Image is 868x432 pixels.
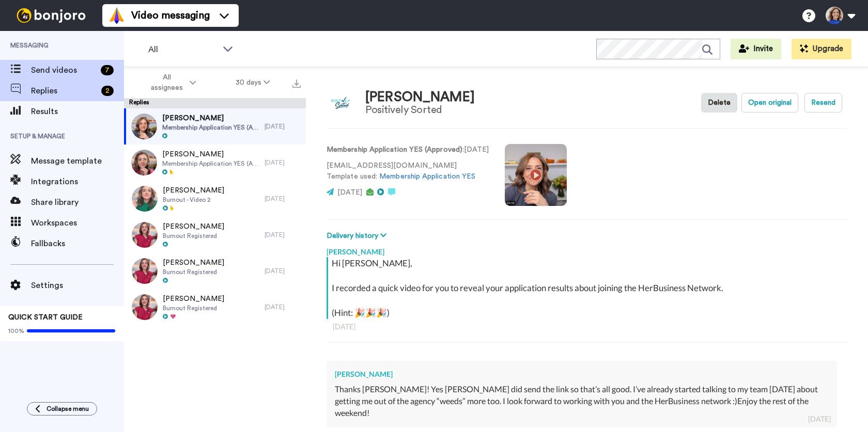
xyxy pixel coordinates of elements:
span: [PERSON_NAME] [163,294,224,304]
span: Integrations [31,175,124,188]
div: Positively Sorted [365,104,475,116]
img: export.svg [292,79,301,88]
span: [PERSON_NAME] [163,221,224,232]
span: Share library [31,196,124,209]
a: [PERSON_NAME]Burnout Registered[DATE] [124,289,306,325]
div: [DATE] [265,158,301,167]
span: [PERSON_NAME] [163,185,224,196]
p: : [DATE] [327,145,489,155]
div: [DATE] [808,414,831,424]
button: Delivery history [327,230,390,242]
button: 30 days [216,73,290,92]
button: Open original [741,93,798,113]
span: [PERSON_NAME] [162,149,259,159]
span: Burnout Registered [163,304,224,312]
button: All assignees [126,68,216,97]
a: [PERSON_NAME]Burnout Registered[DATE] [124,253,306,289]
a: [PERSON_NAME]Burnout - Video 2[DATE] [124,181,306,217]
img: 7cec14ca-356c-4a4d-9760-c1a26ef26749-thumb.jpg [131,150,157,175]
span: Workspaces [31,217,124,229]
button: Export all results that match these filters now. [289,75,304,90]
span: Results [31,105,124,118]
span: Send videos [31,64,97,76]
a: [PERSON_NAME]Membership Application YES (Approved)[DATE] [124,108,306,145]
div: [PERSON_NAME] [365,90,475,105]
div: [DATE] [333,322,841,332]
a: [PERSON_NAME]Burnout Registered[DATE] [124,217,306,253]
span: Collapse menu [47,405,89,413]
span: Fallbacks [31,237,124,250]
button: Delete [701,93,737,113]
div: [PERSON_NAME] [335,369,829,379]
div: 2 [101,86,114,96]
span: Settings [31,279,124,292]
span: All assignees [146,72,188,93]
strong: Membership Application YES (Approved) [327,146,462,153]
span: QUICK START GUIDE [8,314,83,321]
img: vm-color.svg [109,7,125,24]
div: [PERSON_NAME] [327,242,847,257]
div: Replies [124,98,306,108]
button: Invite [731,39,781,59]
span: [PERSON_NAME] [163,258,224,268]
span: Membership Application YES (Approved) [162,159,259,168]
div: Thanks [PERSON_NAME]! Yes [PERSON_NAME] did send the link so that’s all good. I’ve already starte... [335,383,829,419]
div: [DATE] [265,195,301,203]
span: All [148,43,218,56]
span: [DATE] [337,189,362,196]
img: 143e5fca-e7b0-458f-b449-ced2254251d8-thumb.jpg [132,294,158,320]
button: Resend [804,93,842,113]
button: Collapse menu [27,402,97,415]
div: [DATE] [265,267,301,275]
img: 143e5fca-e7b0-458f-b449-ced2254251d8-thumb.jpg [132,258,158,284]
div: [DATE] [265,231,301,239]
img: 41f28700-c28c-4f01-a895-45b362c529cc-thumb.jpg [132,186,158,212]
span: Video messaging [131,8,210,23]
span: [PERSON_NAME] [162,113,259,123]
div: Hi [PERSON_NAME], I recorded a quick video for you to reveal your application results about joini... [332,257,845,319]
span: Membership Application YES (Approved) [162,123,259,132]
span: 100% [8,327,24,335]
span: Burnout Registered [163,232,224,240]
img: d740a9fb-29d3-4b37-b031-4f4ef42f27e0-thumb.jpg [131,114,157,139]
button: Upgrade [792,39,851,59]
span: Burnout Registered [163,268,224,276]
img: Image of Nerin Chappell [327,89,355,117]
span: Message template [31,155,124,167]
img: bj-logo-header-white.svg [12,8,90,23]
div: [DATE] [265,303,301,311]
a: Membership Application YES [379,173,475,180]
div: [DATE] [265,122,301,131]
img: 143e5fca-e7b0-458f-b449-ced2254251d8-thumb.jpg [132,222,158,248]
span: Replies [31,85,97,97]
p: [EMAIL_ADDRESS][DOMAIN_NAME] Template used: [327,161,489,182]
a: [PERSON_NAME]Membership Application YES (Approved)[DATE] [124,145,306,181]
span: Burnout - Video 2 [163,196,224,204]
div: 7 [101,65,114,75]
